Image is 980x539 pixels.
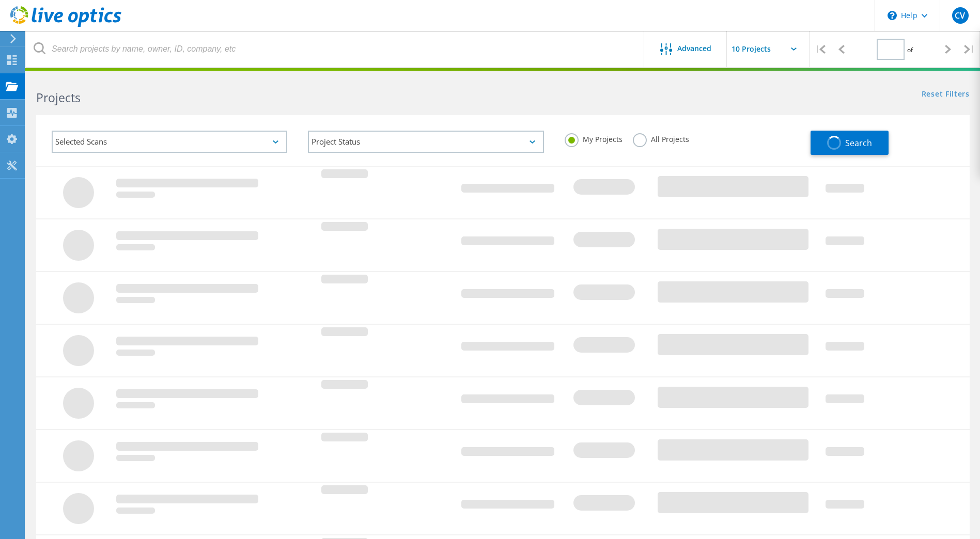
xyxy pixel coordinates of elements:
div: | [810,31,831,68]
input: Search projects by name, owner, ID, company, etc [26,31,645,67]
label: All Projects [633,133,689,143]
a: Reset Filters [922,90,970,99]
span: CV [955,11,965,20]
div: Selected Scans [52,131,287,153]
label: My Projects [565,133,623,143]
span: Advanced [677,45,711,52]
div: Project Status [308,131,543,153]
button: Search [811,131,889,155]
span: of [907,45,913,54]
a: Live Optics Dashboard [10,22,121,29]
svg: \n [888,11,897,20]
b: Projects [36,89,81,106]
span: Search [845,137,872,149]
div: | [959,31,980,68]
